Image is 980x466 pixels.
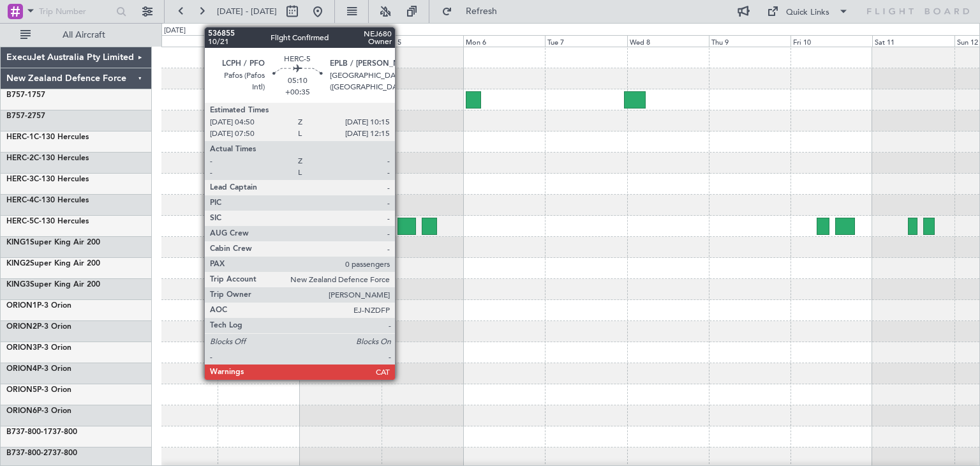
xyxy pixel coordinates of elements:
span: B757-2 [6,112,32,120]
span: B737-800-2 [6,449,48,457]
span: ORION4 [6,365,37,373]
span: ORION5 [6,386,37,394]
div: Sat 11 [872,35,954,47]
span: [DATE] - [DATE] [217,6,277,17]
a: HERC-1C-130 Hercules [6,133,89,141]
a: B737-800-2737-800 [6,449,77,457]
div: Thu 2 [136,35,218,47]
div: Sun 5 [382,35,463,47]
a: ORION1P-3 Orion [6,302,71,310]
a: ORION2P-3 Orion [6,323,71,331]
span: KING2 [6,260,30,267]
a: B757-2757 [6,112,45,120]
div: Mon 6 [463,35,545,47]
span: Refresh [455,7,509,16]
a: HERC-5C-130 Hercules [6,218,89,225]
span: ORION6 [6,407,37,415]
div: Sat 4 [300,35,382,47]
span: B737-800-1 [6,428,48,436]
div: [DATE] [164,26,186,36]
span: ORION2 [6,323,37,331]
input: Trip Number [39,2,112,21]
a: KING3Super King Air 200 [6,281,100,289]
a: ORION4P-3 Orion [6,365,71,373]
button: Refresh [436,1,512,22]
button: All Aircraft [14,25,138,45]
a: HERC-2C-130 Hercules [6,154,89,162]
span: KING3 [6,281,30,289]
div: Thu 9 [709,35,791,47]
a: HERC-4C-130 Hercules [6,197,89,204]
a: B737-800-1737-800 [6,428,77,436]
span: HERC-4 [6,197,34,204]
span: HERC-1 [6,133,34,141]
a: ORION6P-3 Orion [6,407,71,415]
span: HERC-2 [6,154,34,162]
span: B757-1 [6,91,32,99]
a: KING1Super King Air 200 [6,239,100,246]
a: KING2Super King Air 200 [6,260,100,267]
span: ORION3 [6,344,37,352]
span: ORION1 [6,302,37,310]
button: Quick Links [761,1,855,22]
span: HERC-5 [6,218,34,225]
div: Tue 7 [545,35,627,47]
span: All Aircraft [33,31,135,40]
span: HERC-3 [6,176,34,183]
a: HERC-3C-130 Hercules [6,176,89,183]
span: KING1 [6,239,30,246]
div: Quick Links [786,6,829,19]
div: Wed 8 [627,35,709,47]
div: Fri 3 [218,35,299,47]
a: ORION3P-3 Orion [6,344,71,352]
a: ORION5P-3 Orion [6,386,71,394]
a: B757-1757 [6,91,45,99]
div: Fri 10 [791,35,872,47]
